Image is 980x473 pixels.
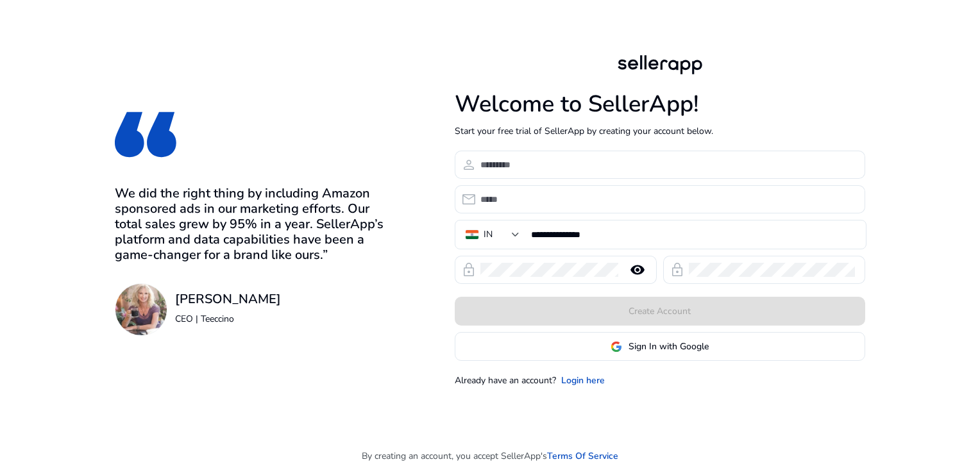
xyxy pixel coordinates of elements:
[547,449,618,463] a: Terms Of Service
[115,186,389,263] h3: We did the right thing by including Amazon sponsored ads in our marketing efforts. Our total sale...
[611,341,622,353] img: google-logo.svg
[455,332,865,361] button: Sign In with Google
[622,262,653,278] mat-icon: remove_red_eye
[561,374,605,387] a: Login here
[629,340,709,353] span: Sign In with Google
[461,157,477,172] span: person
[175,292,281,307] h3: [PERSON_NAME]
[455,90,865,118] h1: Welcome to SellerApp!
[461,192,477,207] span: email
[175,312,281,326] p: CEO | Teeccino
[484,228,493,242] div: IN
[455,374,556,387] p: Already have an account?
[455,124,865,138] p: Start your free trial of SellerApp by creating your account below.
[461,262,477,278] span: lock
[670,262,685,278] span: lock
